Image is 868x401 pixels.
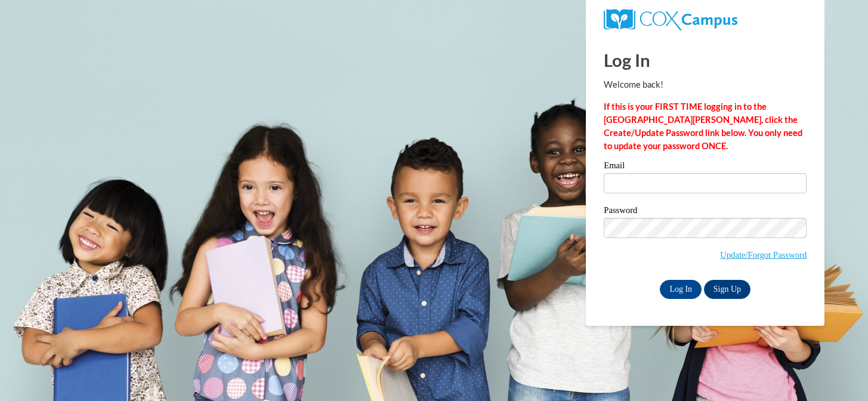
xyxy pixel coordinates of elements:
[660,280,702,299] input: Log In
[604,101,802,151] strong: If this is your FIRST TIME logging in to the [GEOGRAPHIC_DATA][PERSON_NAME], click the Create/Upd...
[604,48,807,72] h1: Log In
[704,280,750,299] a: Sign Up
[720,250,807,260] a: Update/Forgot Password
[604,14,737,24] a: COX Campus
[604,78,807,91] p: Welcome back!
[604,161,807,173] label: Email
[604,206,807,218] label: Password
[604,9,737,30] img: COX Campus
